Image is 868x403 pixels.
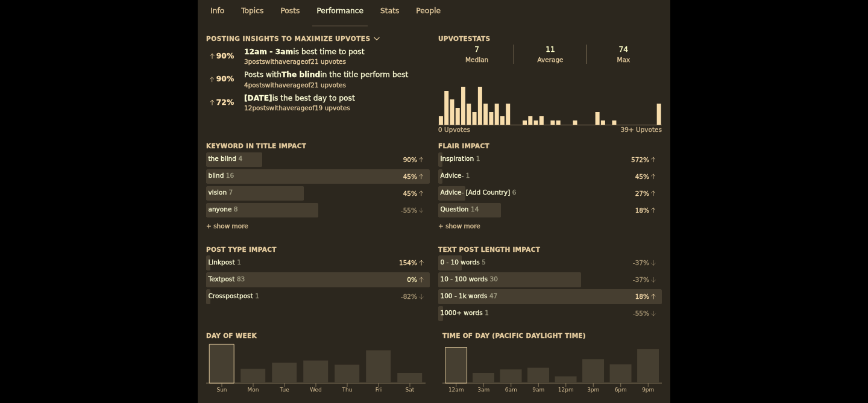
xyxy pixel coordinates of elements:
[635,172,662,181] div: 45 %
[244,81,430,89] div: 4 post s with average of 21 upvote s
[209,275,235,283] div: Text post
[244,70,430,81] div: Posts with in the title perform best
[615,387,627,393] tspan: 6pm
[312,2,368,27] a: Performance
[342,387,353,393] tspan: Thu
[380,6,399,17] span: Stats
[441,171,464,180] div: Advice-
[438,142,662,150] h3: Flair impact
[477,387,489,393] tspan: 3am
[441,188,511,196] div: Advice- [Add Country]
[206,245,430,254] h3: Post Type Impact
[209,292,253,300] div: Crosspost post
[505,387,517,393] tspan: 6am
[248,387,259,393] tspan: Mon
[466,171,470,180] div: 1
[441,154,474,163] div: Inspiration
[316,6,363,17] span: Performance
[244,104,430,112] div: 12 post s with average of 19 upvote s
[512,188,517,196] div: 6
[403,172,430,181] div: 45 %
[442,331,662,340] h3: Time of day ( Pacific Daylight Time )
[244,93,430,104] div: is the best day to post
[412,2,445,27] a: People
[591,45,655,55] div: 74
[438,245,662,254] h3: Text Post Length Impact
[485,308,489,317] div: 1
[441,292,488,300] div: 100 - 1k words
[310,387,322,393] tspan: Wed
[226,171,234,180] div: 16
[633,309,662,317] div: -55 %
[376,2,403,27] a: Stats
[591,55,655,64] div: Max
[476,154,480,163] div: 1
[438,222,480,230] span: + show more
[401,206,430,214] div: -55 %
[489,275,497,283] div: 30
[216,98,234,108] div: 72 %
[280,6,300,17] span: Posts
[471,205,479,213] div: 14
[441,205,469,213] div: Question
[209,258,235,266] div: Link post
[558,387,574,393] tspan: 12pm
[244,48,293,56] b: 12am - 3am
[403,189,430,198] div: 45 %
[633,258,662,267] div: -37 %
[229,188,233,196] div: 7
[587,387,599,393] tspan: 3pm
[406,387,415,393] tspan: Sat
[238,154,242,163] div: 4
[642,387,654,393] tspan: 9pm
[206,331,426,340] h3: Day of week
[276,2,304,27] a: Posts
[489,292,497,300] div: 47
[631,155,662,164] div: 572 %
[635,292,662,301] div: 18 %
[210,6,224,17] span: Info
[416,6,441,17] span: People
[438,125,470,134] div: 0 Upvote s
[335,34,371,43] span: Upvotes
[376,387,382,393] tspan: Fri
[407,275,430,284] div: 0 %
[518,55,582,64] div: Average
[445,55,509,64] div: Median
[209,171,224,180] div: blind
[206,222,248,230] span: + show more
[403,155,430,164] div: 90 %
[216,74,234,85] div: 90 %
[620,125,662,134] div: 39+ Upvotes
[206,142,430,150] h3: Keyword in title impact
[532,387,544,393] tspan: 9am
[635,206,662,214] div: 18 %
[438,34,490,43] h3: Upvote Stats
[237,275,245,283] div: 83
[237,258,241,266] div: 1
[482,258,486,266] div: 5
[237,2,268,27] a: Topics
[441,258,480,266] div: 0 - 10 words
[279,387,289,393] tspan: Tue
[445,45,509,55] div: 7
[401,292,430,301] div: -82 %
[255,292,259,300] div: 1
[206,34,333,43] div: Posting Insights to maximize
[335,34,381,43] button: Upvotes
[216,51,234,62] div: 90 %
[244,94,272,102] b: [DATE]
[234,205,238,213] div: 8
[518,45,582,55] div: 11
[244,57,430,66] div: 3 post s with average of 21 upvote s
[448,387,464,393] tspan: 12am
[209,188,227,196] div: vision
[635,189,662,198] div: 27 %
[281,70,320,79] b: The blind
[209,205,232,213] div: anyone
[206,2,228,27] a: Info
[441,275,488,283] div: 10 - 100 words
[633,275,662,284] div: -37 %
[241,6,263,17] span: Topics
[209,154,236,163] div: the blind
